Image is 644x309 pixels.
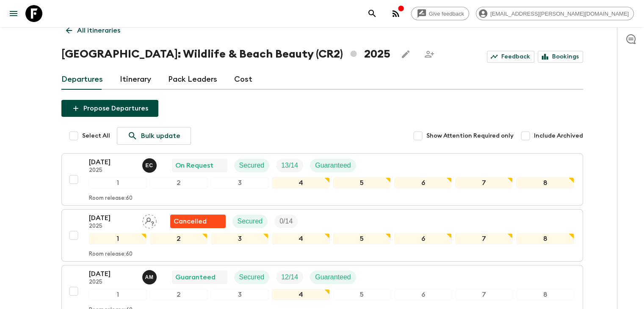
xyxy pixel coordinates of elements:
a: Pack Leaders [168,69,217,90]
div: Trip Fill [276,159,303,172]
div: 1 [89,289,146,300]
a: All itineraries [61,22,125,39]
button: search adventures [364,5,381,22]
span: Select All [82,132,110,140]
div: 8 [516,177,574,188]
div: 2 [150,177,207,188]
p: 2025 [89,167,135,174]
p: Guaranteed [315,272,351,282]
div: 5 [333,177,391,188]
div: 1 [89,233,146,244]
div: 6 [394,177,452,188]
div: Secured [234,159,270,172]
div: 7 [455,177,513,188]
div: 3 [211,233,268,244]
p: Room release: 60 [89,251,133,258]
div: 4 [272,233,329,244]
button: [DATE]2025Eduardo Caravaca On RequestSecuredTrip FillGuaranteed12345678Room release:60 [61,153,583,206]
div: 5 [333,289,391,300]
div: 8 [516,233,574,244]
div: 1 [89,177,146,188]
div: Secured [234,270,270,284]
span: Assign pack leader [142,217,157,223]
span: Share this itinerary [421,46,438,63]
div: 7 [455,289,513,300]
p: All itineraries [77,25,120,36]
a: Itinerary [120,69,151,90]
p: 2025 [89,279,135,286]
p: 0 / 14 [279,216,293,226]
div: 3 [211,177,268,188]
p: Guaranteed [315,160,351,171]
div: 3 [211,289,268,300]
div: Flash Pack cancellation [170,215,226,228]
p: [DATE] [89,269,135,279]
p: Room release: 60 [89,195,133,202]
div: 7 [455,233,513,244]
p: Secured [239,160,265,171]
p: Guaranteed [175,272,216,282]
span: Give feedback [424,11,469,17]
p: Cancelled [174,216,207,226]
a: Cost [234,69,252,90]
span: Allan Morales [142,273,158,279]
button: AM [142,270,158,284]
button: Edit this itinerary [397,46,414,63]
span: Show Attention Required only [426,132,514,140]
a: Feedback [487,51,534,63]
div: Trip Fill [276,270,303,284]
div: [EMAIL_ADDRESS][PERSON_NAME][DOMAIN_NAME] [476,7,634,20]
button: EC [142,158,158,173]
div: 2 [150,233,207,244]
p: Secured [239,272,265,282]
a: Give feedback [411,7,469,20]
p: [DATE] [89,213,135,223]
button: [DATE]2025Assign pack leaderFlash Pack cancellationSecuredTrip Fill12345678Room release:60 [61,209,583,262]
span: [EMAIL_ADDRESS][PERSON_NAME][DOMAIN_NAME] [486,11,633,17]
p: 13 / 14 [281,160,298,171]
p: E C [146,162,153,169]
p: Bulk update [141,131,180,141]
div: 4 [272,289,329,300]
p: 12 / 14 [281,272,298,282]
a: Bookings [538,51,583,63]
p: Secured [238,216,263,226]
span: Eduardo Caravaca [142,161,158,168]
button: menu [5,5,22,22]
div: 8 [516,289,574,300]
div: Secured [232,215,268,228]
a: Bulk update [117,127,191,145]
div: 6 [394,233,452,244]
div: 6 [394,289,452,300]
div: 5 [333,233,391,244]
button: Propose Departures [61,100,158,117]
h1: [GEOGRAPHIC_DATA]: Wildlife & Beach Beauty (CR2) 2025 [61,46,390,63]
div: 4 [272,177,329,188]
div: Trip Fill [274,215,298,228]
a: Departures [61,69,103,90]
p: 2025 [89,223,135,230]
p: On Request [175,160,213,171]
p: A M [145,274,154,281]
div: 2 [150,289,207,300]
p: [DATE] [89,157,135,167]
span: Include Archived [534,132,583,140]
